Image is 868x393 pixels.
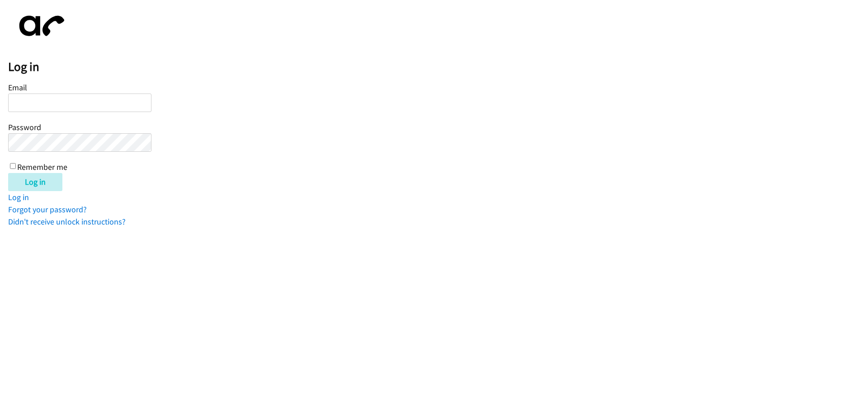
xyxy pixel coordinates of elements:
label: Password [8,122,41,132]
label: Remember me [17,162,67,172]
a: Log in [8,192,29,202]
label: Email [8,82,27,93]
a: Didn't receive unlock instructions? [8,216,126,227]
input: Log in [8,173,62,191]
h2: Log in [8,59,868,75]
a: Forgot your password? [8,204,87,215]
img: aphone-8a226864a2ddd6a5e75d1ebefc011f4aa8f32683c2d82f3fb0802fe031f96514.svg [8,8,71,44]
